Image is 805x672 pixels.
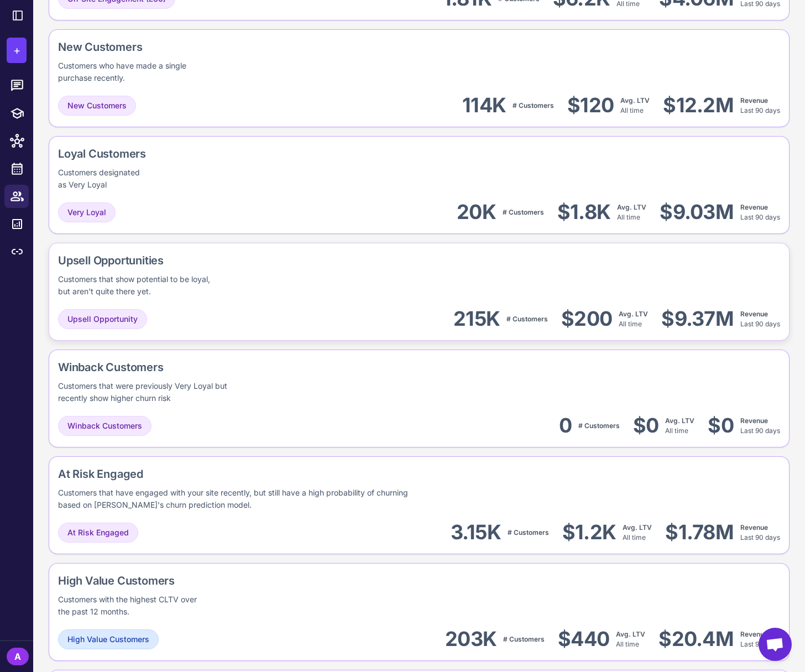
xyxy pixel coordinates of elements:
[445,627,496,652] div: 203K
[617,203,646,211] span: Avg. LTV
[633,413,659,438] div: $0
[559,413,572,438] div: 0
[67,420,142,432] span: Winback Customers
[58,359,342,376] div: Winback Customers
[67,633,149,645] span: High Value Customers
[462,93,506,118] div: 114K
[508,528,549,536] span: # Customers
[740,630,768,638] span: Revenue
[58,466,604,482] div: At Risk Engaged
[58,273,223,298] div: Customers that show potential to be loyal, but aren't quite there yet.
[665,416,694,436] div: All time
[740,629,780,649] div: Last 90 days
[661,306,734,331] div: $9.37M
[620,96,650,105] span: Avg. LTV
[759,628,792,661] a: Open chat
[451,520,501,545] div: 3.15K
[617,202,646,222] div: All time
[506,315,548,323] span: # Customers
[513,101,554,110] span: # Customers
[58,572,270,589] div: High Value Customers
[665,520,734,545] div: $1.78M
[67,313,138,325] span: Upsell Opportunity
[578,421,620,430] span: # Customers
[567,93,614,118] div: $120
[665,416,694,425] span: Avg. LTV
[503,208,544,216] span: # Customers
[740,523,768,532] span: Revenue
[740,416,780,436] div: Last 90 days
[67,527,129,539] span: At Risk Engaged
[562,520,616,545] div: $1.2K
[457,200,496,225] div: 20K
[58,39,255,55] div: New Customers
[619,310,648,318] span: Avg. LTV
[620,96,650,116] div: All time
[58,380,248,404] div: Customers that were previously Very Loyal but recently show higher churn risk
[453,306,500,331] div: 215K
[740,416,768,425] span: Revenue
[58,60,190,84] div: Customers who have made a single purchase recently.
[623,523,652,543] div: All time
[616,629,645,649] div: All time
[619,309,648,329] div: All time
[658,627,734,652] div: $20.4M
[740,523,780,543] div: Last 90 days
[557,200,610,225] div: $1.8K
[740,310,768,318] span: Revenue
[708,413,734,438] div: $0
[561,306,612,331] div: $200
[558,627,609,652] div: $440
[623,523,652,532] span: Avg. LTV
[660,200,734,225] div: $9.03M
[663,93,734,118] div: $12.2M
[58,593,200,618] div: Customers with the highest CLTV over the past 12 months.
[740,96,768,105] span: Revenue
[7,38,27,63] button: +
[740,309,780,329] div: Last 90 days
[58,145,191,162] div: Loyal Customers
[7,648,29,665] div: A
[740,96,780,116] div: Last 90 days
[58,166,147,191] div: Customers designated as Very Loyal
[67,206,106,218] span: Very Loyal
[616,630,645,638] span: Avg. LTV
[13,42,20,59] span: +
[503,635,545,643] span: # Customers
[740,203,768,211] span: Revenue
[740,202,780,222] div: Last 90 days
[58,252,305,269] div: Upsell Opportunities
[67,100,127,112] span: New Customers
[58,487,422,511] div: Customers that have engaged with your site recently, but still have a high probability of churnin...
